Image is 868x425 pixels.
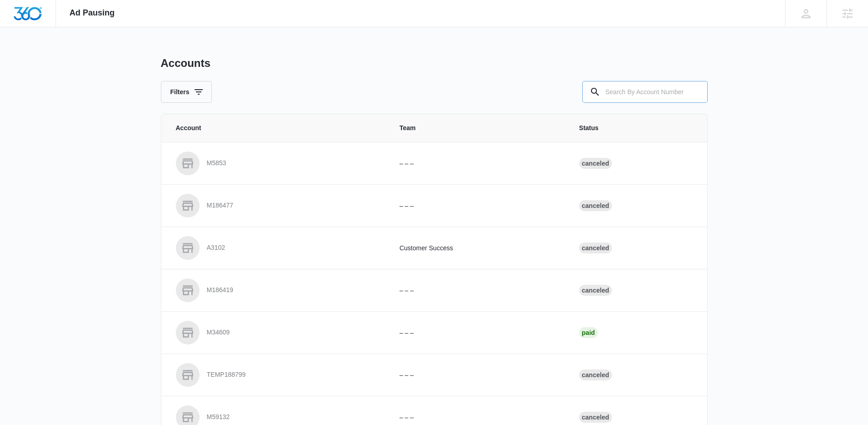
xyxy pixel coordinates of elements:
p: M186477 [207,201,233,210]
p: M186419 [207,286,233,295]
div: Canceled [579,369,612,380]
p: – – – [400,413,557,422]
p: Customer Success [400,243,557,253]
a: M34609 [176,321,378,344]
h1: Accounts [161,56,211,70]
a: A3102 [176,236,378,260]
div: Canceled [579,243,612,253]
p: – – – [400,370,557,380]
span: Status [579,123,693,133]
p: M34609 [207,328,230,337]
input: Search By Account Number [582,81,708,103]
a: M186419 [176,278,378,302]
p: M5853 [207,159,226,168]
p: – – – [400,328,557,338]
p: M59132 [207,413,230,422]
span: Account [176,123,378,133]
span: Team [400,123,557,133]
div: Canceled [579,285,612,296]
span: Ad Pausing [70,8,115,18]
button: Filters [161,81,212,103]
a: M186477 [176,194,378,218]
div: Canceled [579,200,612,211]
p: – – – [400,286,557,295]
a: TEMP188799 [176,363,378,387]
div: Canceled [579,158,612,169]
div: Canceled [579,412,612,423]
p: – – – [400,159,557,168]
p: A3102 [207,243,225,253]
div: Paid [579,327,598,338]
p: TEMP188799 [207,370,246,379]
p: – – – [400,201,557,211]
a: M5853 [176,152,378,175]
